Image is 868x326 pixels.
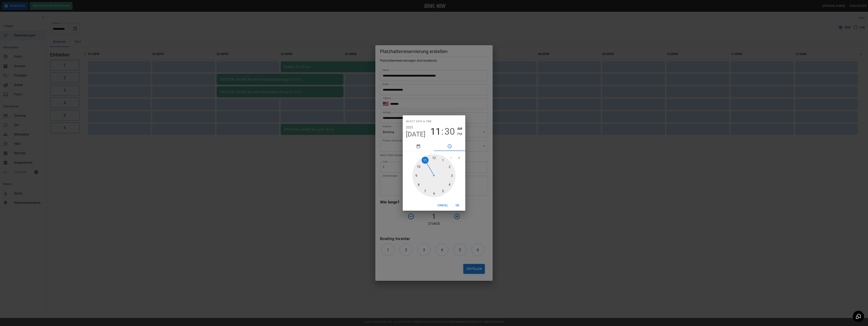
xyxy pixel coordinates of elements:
[406,118,432,125] span: Select date & time
[436,202,450,209] button: Cancel
[455,154,463,162] button: open next view
[441,126,444,137] span: :
[457,131,462,137] button: PM
[451,202,464,209] button: OK
[406,125,413,130] button: 2025
[434,142,465,151] button: pick time
[430,126,441,137] button: 11
[403,142,434,151] button: pick date
[457,126,462,131] button: AM
[444,126,455,137] button: 30
[406,130,426,138] button: [DATE]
